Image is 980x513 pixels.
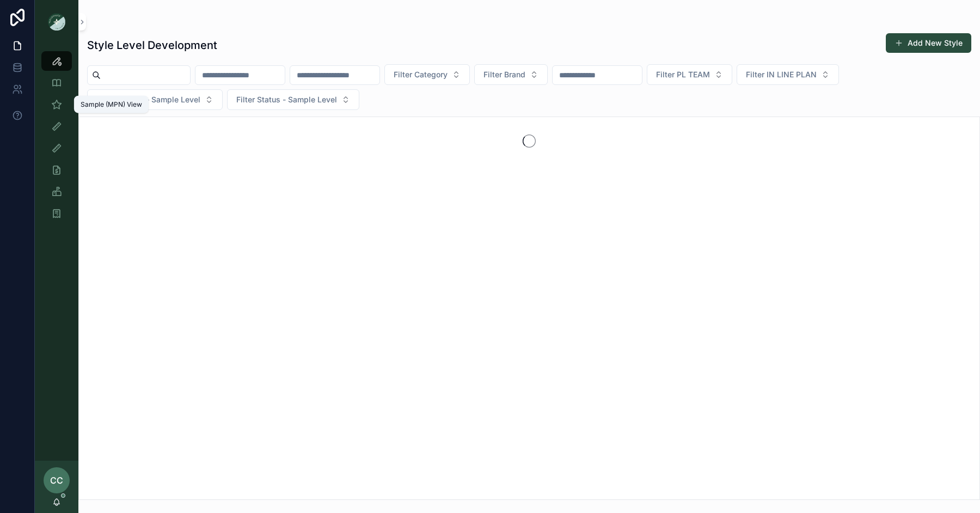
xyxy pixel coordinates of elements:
button: Select Button [384,64,470,85]
h1: Style Level Development [87,38,217,53]
img: App logo [48,13,65,30]
span: Filter Category [394,69,448,80]
button: Select Button [474,64,548,85]
button: Select Button [227,89,359,110]
span: Filter PL TEAM [656,69,710,80]
span: CC [50,474,63,487]
span: Filter Season - Sample Level [96,94,200,105]
button: Select Button [737,64,839,85]
button: Select Button [87,89,223,110]
button: Select Button [647,64,732,85]
span: Filter IN LINE PLAN [746,69,817,80]
span: Filter Status - Sample Level [236,94,337,105]
span: Filter Brand [483,69,525,80]
div: scrollable content [35,44,78,237]
div: Sample (MPN) View [81,100,142,109]
button: Add New Style [886,33,971,53]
